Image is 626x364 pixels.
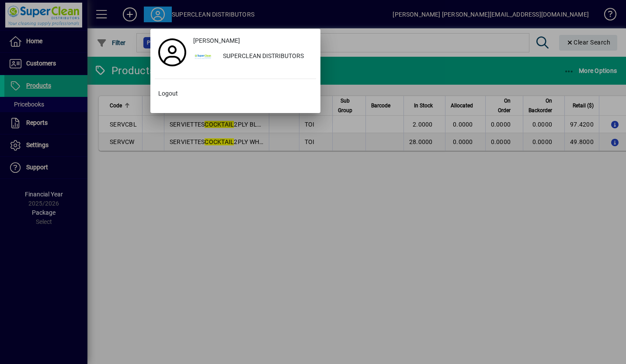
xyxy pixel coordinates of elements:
[216,49,316,65] div: SUPERCLEAN DISTRIBUTORS
[193,36,240,45] span: [PERSON_NAME]
[190,33,316,49] a: [PERSON_NAME]
[158,89,178,98] span: Logout
[155,86,316,102] button: Logout
[155,45,190,60] a: Profile
[190,49,316,65] button: SUPERCLEAN DISTRIBUTORS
